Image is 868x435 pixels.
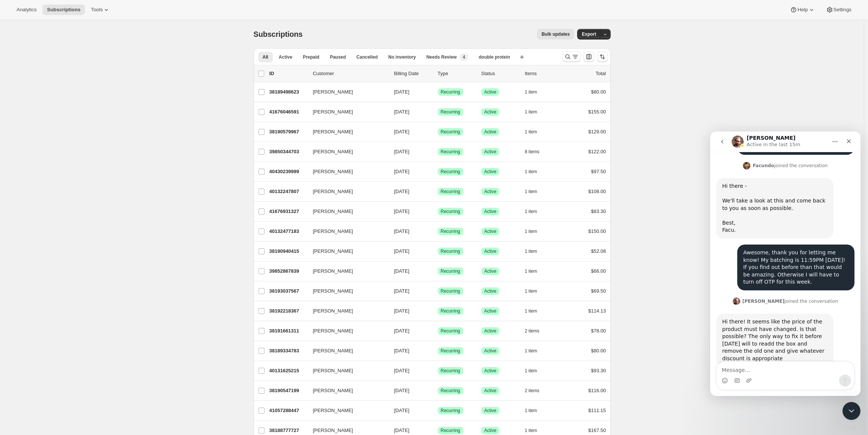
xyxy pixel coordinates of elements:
[563,51,581,62] button: Search and filter results
[441,388,460,394] span: Recurring
[591,288,606,294] span: $69.50
[588,427,606,433] span: $167.50
[313,208,353,215] span: [PERSON_NAME]
[269,267,307,275] p: 39852867839
[313,307,353,315] span: [PERSON_NAME]
[484,427,497,433] span: Active
[591,268,606,274] span: $66.00
[313,228,353,235] span: [PERSON_NAME]
[330,54,346,60] span: Paused
[484,169,497,175] span: Active
[525,127,546,137] button: 1 item
[308,265,384,277] button: [PERSON_NAME]
[588,228,606,234] span: $150.00
[303,54,319,60] span: Prepaid
[484,248,497,254] span: Active
[588,149,606,154] span: $122.00
[313,347,353,355] span: [PERSON_NAME]
[577,29,600,39] button: Export
[525,186,546,197] button: 1 item
[394,169,410,174] span: [DATE]
[584,51,594,62] button: Customize table column order and visibility
[269,347,307,355] p: 38189334783
[525,70,563,77] div: Items
[313,427,353,434] span: [PERSON_NAME]
[588,109,606,115] span: $155.00
[525,87,546,97] button: 1 item
[269,387,307,394] p: 38190547199
[484,288,497,294] span: Active
[525,208,537,214] span: 1 item
[484,208,497,214] span: Active
[394,268,410,274] span: [DATE]
[269,346,606,356] div: 38189334783[PERSON_NAME][DATE]SuccessRecurringSuccessActive1 item$80.00
[308,345,384,357] button: [PERSON_NAME]
[597,51,608,62] button: Sort the results
[842,402,860,420] iframe: Intercom live chat
[441,328,460,334] span: Recurring
[308,106,384,118] button: [PERSON_NAME]
[441,109,460,115] span: Recurring
[591,348,606,353] span: $80.00
[308,245,384,257] button: [PERSON_NAME]
[394,89,410,95] span: [DATE]
[394,288,410,294] span: [DATE]
[537,29,574,39] button: Bulk updates
[463,54,465,60] span: 4
[588,408,606,413] span: $111.15
[313,188,353,195] span: [PERSON_NAME]
[269,208,307,215] p: 41676931327
[308,405,384,417] button: [PERSON_NAME]
[269,407,307,414] p: 41057288447
[525,246,546,257] button: 1 item
[525,149,540,155] span: 8 items
[269,87,606,97] div: 38189498623[PERSON_NAME][DATE]SuccessRecurringSuccessActive1 item$80.00
[394,368,410,373] span: [DATE]
[269,306,606,316] div: 38192218367[PERSON_NAME][DATE]SuccessRecurringSuccessActive1 item$114.13
[269,246,606,257] div: 38190940415[PERSON_NAME][DATE]SuccessRecurringSuccessActive1 item$52.08
[308,325,384,337] button: [PERSON_NAME]
[357,54,378,60] span: Cancelled
[525,306,546,316] button: 1 item
[313,168,353,175] span: [PERSON_NAME]
[269,107,606,117] div: 41676046591[PERSON_NAME][DATE]SuccessRecurringSuccessActive1 item$155.00
[426,54,457,60] span: Needs Review
[313,327,353,335] span: [PERSON_NAME]
[484,109,497,115] span: Active
[525,166,546,177] button: 1 item
[308,385,384,397] button: [PERSON_NAME]
[441,89,460,95] span: Recurring
[525,228,537,234] span: 1 item
[313,148,353,156] span: [PERSON_NAME]
[269,326,606,336] div: 38191661311[PERSON_NAME][DATE]SuccessRecurringSuccessActive2 items$78.00
[313,128,353,136] span: [PERSON_NAME]
[525,189,537,195] span: 1 item
[525,129,537,135] span: 1 item
[394,208,410,214] span: [DATE]
[582,31,596,37] span: Export
[313,387,353,394] span: [PERSON_NAME]
[269,366,606,376] div: 40131625215[PERSON_NAME][DATE]SuccessRecurringSuccessActive1 item$93.30
[308,146,384,158] button: [PERSON_NAME]
[42,5,85,15] button: Subscriptions
[797,7,808,13] span: Help
[308,225,384,237] button: [PERSON_NAME]
[525,89,537,95] span: 1 item
[269,128,307,136] p: 38190579967
[588,388,606,393] span: $116.00
[394,388,410,393] span: [DATE]
[588,129,606,134] span: $129.00
[591,328,606,334] span: $78.00
[269,266,606,276] div: 39852867839[PERSON_NAME][DATE]SuccessRecurringSuccessActive1 item$66.00
[441,368,460,374] span: Recurring
[279,54,292,60] span: Active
